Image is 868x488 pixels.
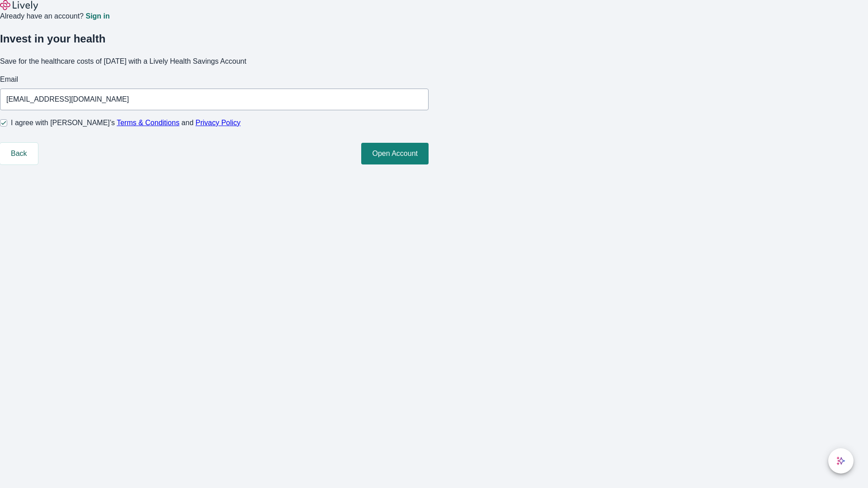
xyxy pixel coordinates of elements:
a: Sign in [85,13,109,20]
button: Open Account [361,143,429,164]
a: Privacy Policy [196,119,241,127]
span: I agree with [PERSON_NAME]’s and [11,117,241,128]
button: chat [828,448,854,474]
svg: Lively AI Assistant [836,456,845,465]
a: Terms & Conditions [117,119,179,127]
